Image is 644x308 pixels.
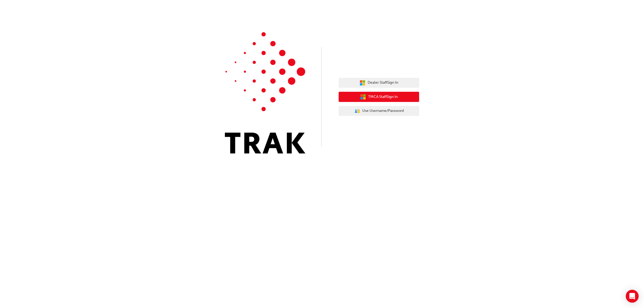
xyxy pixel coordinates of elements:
[339,106,419,116] button: Use Username/Password
[368,94,398,100] span: TMCA Staff Sign In
[368,80,398,86] span: Dealer Staff Sign In
[626,290,639,303] div: Open Intercom Messenger
[339,92,419,102] button: TMCA StaffSign In
[362,108,404,114] span: Use Username/Password
[339,78,419,88] button: Dealer StaffSign In
[225,32,305,153] img: Trak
